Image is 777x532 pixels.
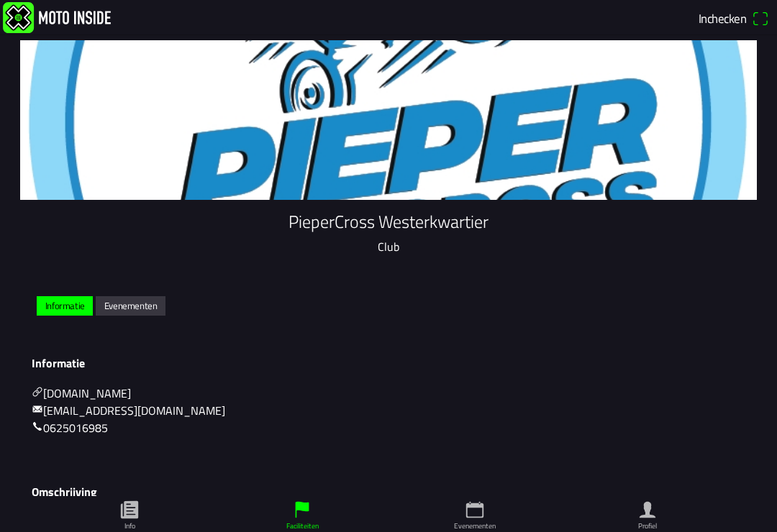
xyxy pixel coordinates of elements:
ion-icon: person [637,499,658,520]
span: Inchecken [699,9,746,27]
ion-button: Evenementen [96,296,165,316]
a: call0625016985 [32,419,108,436]
ion-label: Faciliteiten [286,520,319,531]
ion-icon: link [32,386,43,398]
ion-icon: calendar [464,499,486,520]
a: Incheckenqr scanner [694,6,774,30]
ion-icon: paper [119,499,140,520]
ion-label: Evenementen [454,520,496,531]
h3: Informatie [32,357,745,370]
a: link[DOMAIN_NAME] [32,385,131,402]
p: Club [32,238,745,255]
h3: Omschrijving [32,485,745,499]
ion-icon: flag [291,499,313,520]
ion-label: Info [124,520,135,531]
ion-label: Profiel [638,520,657,531]
ion-button: Informatie [37,296,93,316]
a: mail[EMAIL_ADDRESS][DOMAIN_NAME] [32,402,225,419]
ion-icon: call [32,421,43,432]
ion-icon: mail [32,403,43,415]
h1: PieperCross Westerkwartier [32,211,745,232]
